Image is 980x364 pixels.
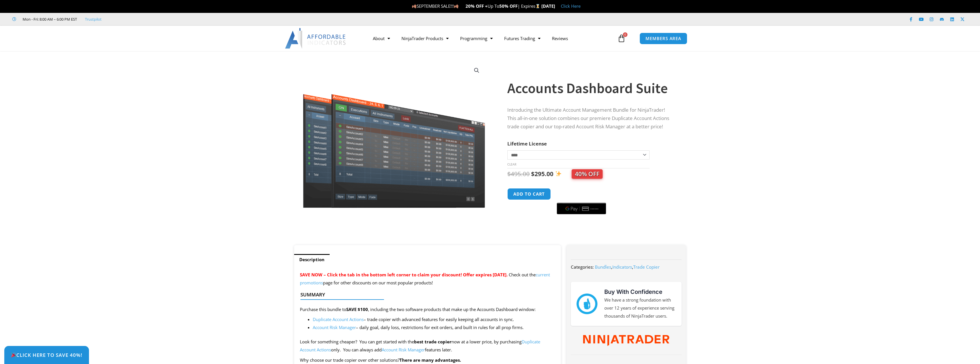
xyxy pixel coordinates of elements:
[507,170,530,178] bdi: 495.00
[536,4,540,8] img: ⌛
[21,16,77,23] span: Mon - Fri: 8:00 AM – 6:00 PM EST
[591,207,599,211] text: ••••••
[507,140,547,147] label: Lifetime License
[466,3,488,9] strong: 20% OFF +
[302,61,486,208] img: Screenshot 2024-08-26 155710eeeee
[546,32,574,45] a: Reviews
[583,335,669,346] img: NinjaTrader Wordmark color RGB | Affordable Indicators – NinjaTrader
[313,324,555,332] li: – daily goal, daily loss, restrictions for exit orders, and built in rules for all prop firms.
[294,254,330,265] a: Description
[507,218,674,223] iframe: PayPal Message 1
[346,306,368,312] strong: SAVE $100
[561,3,581,9] a: Click Here
[507,188,551,200] button: Add to cart
[595,264,660,270] span: , ,
[499,3,518,9] strong: 50% OFF
[555,171,561,177] img: ✨
[571,264,594,270] span: Categories:
[531,170,534,178] span: $
[367,32,616,45] nav: Menu
[300,306,555,314] p: Purchase this bundle to , including the two software products that make up the Accounts Dashboard...
[541,3,555,9] strong: [DATE]
[556,187,607,201] iframe: Secure express checkout frame
[396,32,454,45] a: NinjaTrader Products
[412,3,541,9] span: SEPTEMBER SALE!!! Up To | Expires
[507,170,511,178] span: $
[11,353,82,357] span: Click Here to save 40%!
[285,28,347,49] img: LogoAI | Affordable Indicators – NinjaTrader
[577,294,597,314] img: mark thumbs good 43913 | Affordable Indicators – NinjaTrader
[531,170,553,178] bdi: 295.00
[572,169,603,179] span: 40% OFF
[313,324,356,330] a: Account Risk Manager
[498,32,546,45] a: Futures Trading
[313,316,364,322] a: Duplicate Account Actions
[507,162,516,166] a: Clear options
[507,78,674,98] h1: Accounts Dashboard Suite
[472,65,482,76] a: View full-screen image gallery
[11,353,16,357] img: 🎉
[300,272,508,278] span: SAVE NOW – Click the tab in the bottom left corner to claim your discount! Offer expires [DATE].
[454,32,498,45] a: Programming
[454,4,458,8] img: 🍂
[557,203,606,214] button: Buy with GPay
[367,32,396,45] a: About
[604,288,676,296] h3: Buy With Confidence
[595,264,611,270] a: Bundles
[85,16,102,23] a: Trustpilot
[633,264,660,270] a: Trade Copier
[609,30,634,47] a: 0
[414,339,452,345] strong: best trade copier
[640,33,687,44] a: MEMBERS AREA
[612,264,632,270] a: Indicators
[300,292,550,298] h4: Summary
[4,346,89,364] a: 🎉Click Here to save 40%!
[604,296,676,320] p: We have a strong foundation with over 12 years of experience serving thousands of NinjaTrader users.
[507,106,674,131] p: Introducing the Ultimate Account Management Bundle for NinjaTrader! This all-in-one solution comb...
[646,36,681,41] span: MEMBERS AREA
[300,338,555,354] p: Look for something cheaper? You can get started with the now at a lower price, by purchasing only...
[313,316,555,324] li: – trade copier with advanced features for easily keeping all accounts in sync.
[412,4,416,8] img: 🍂
[300,271,555,287] p: Check out the page for other discounts on our most popular products!
[623,32,627,37] span: 0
